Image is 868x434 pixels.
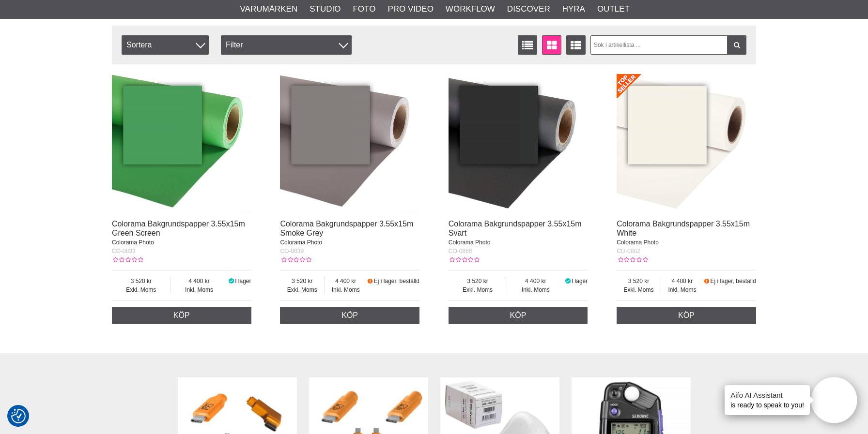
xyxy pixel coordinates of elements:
a: Varumärken [240,3,298,15]
span: 3 520 [449,277,507,285]
span: Exkl. Moms [112,285,170,294]
div: Kundbetyg: 0 [449,255,480,264]
a: Hyra [562,3,585,15]
i: I lager [564,278,572,284]
span: 3 520 [112,277,170,285]
a: Köp [280,307,419,324]
div: Filter [221,35,352,55]
a: Colorama Bakgrundspapper 3.55x15m Green Screen [112,220,245,237]
img: Revisit consent button [11,409,26,423]
a: Utökad listvisning [566,35,586,55]
a: Listvisning [518,35,537,55]
div: Kundbetyg: 0 [617,255,648,264]
div: Kundbetyg: 0 [112,255,143,264]
span: Inkl. Moms [507,285,564,294]
a: Fönstervisning [542,35,561,55]
span: Exkl. Moms [280,285,324,294]
div: Kundbetyg: 0 [280,255,311,264]
a: Colorama Bakgrundspapper 3.55x15m Smoke Grey [280,220,413,237]
a: Köp [617,307,756,324]
a: Köp [449,307,588,324]
a: Colorama Bakgrundspapper 3.55x15m White [617,220,750,237]
a: Workflow [446,3,495,15]
span: 3 520 [617,277,661,285]
span: 4 400 [507,277,564,285]
img: Colorama Bakgrundspapper 3.55x15m Svart [449,74,588,213]
span: Colorama Photo [112,239,154,246]
img: Colorama Bakgrundspapper 3.55x15m Smoke Grey [280,74,419,213]
i: Beställd [367,278,374,284]
span: 4 400 [171,277,228,285]
span: 4 400 [325,277,367,285]
span: Colorama Photo [449,239,491,246]
span: CO-0868 [449,248,472,254]
a: Outlet [597,3,630,15]
button: Samtyckesinställningar [11,407,26,425]
span: Ej i lager, beställd [374,278,419,284]
input: Sök i artikellista ... [590,35,747,55]
span: Ej i lager, beställd [711,278,756,284]
a: Colorama Bakgrundspapper 3.55x15m Svart [449,220,582,237]
h4: Aifo AI Assistant [730,390,804,400]
span: I lager [235,278,251,284]
i: Beställd [703,278,711,284]
a: Pro Video [387,3,433,15]
span: CO-0839 [280,248,304,254]
span: Inkl. Moms [325,285,367,294]
i: I lager [227,278,235,284]
a: Discover [507,3,550,15]
span: 3 520 [280,277,324,285]
span: 4 400 [661,277,703,285]
span: I lager [572,278,588,284]
div: is ready to speak to you! [725,385,810,415]
span: Exkl. Moms [449,285,507,294]
span: Colorama Photo [280,239,322,246]
span: Sortera [122,35,209,55]
span: Colorama Photo [617,239,659,246]
a: Foto [353,3,375,15]
span: Inkl. Moms [171,285,228,294]
span: Exkl. Moms [617,285,661,294]
a: Filtrera [727,35,746,55]
span: Inkl. Moms [661,285,703,294]
img: Colorama Bakgrundspapper 3.55x15m White [617,74,756,213]
a: Köp [112,307,251,324]
span: CO-0833 [112,248,136,254]
span: CO-0882 [617,248,640,254]
a: Studio [310,3,341,15]
img: Colorama Bakgrundspapper 3.55x15m Green Screen [112,74,251,213]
